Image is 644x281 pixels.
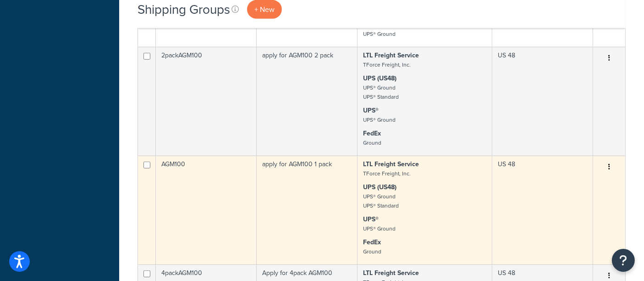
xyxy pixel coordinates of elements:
small: Ground [363,139,381,147]
small: UPS® Ground UPS® Standard [363,192,399,210]
small: UPS® Ground [363,116,396,124]
td: US 48 [492,156,593,264]
small: TForce Freight, Inc. [363,61,411,69]
strong: UPS (US48) [363,182,396,192]
strong: FedEx [363,129,381,138]
strong: UPS® [363,106,379,115]
td: AGM100 [156,156,257,264]
td: apply for AGM100 2 pack [257,47,358,156]
span: + New [254,4,275,15]
small: TForce Freight, Inc. [363,169,411,178]
button: Open Resource Center [612,249,635,272]
small: UPS® Ground [363,225,396,233]
strong: UPS® [363,214,379,224]
small: Ground [363,247,381,256]
td: apply for AGM100 1 pack [257,156,358,264]
td: 2packAGM100 [156,47,257,156]
strong: LTL Freight Service [363,51,419,60]
h1: Shipping Groups [138,0,230,18]
strong: UPS (US48) [363,73,396,83]
small: UPS® Ground UPS® Standard [363,84,399,101]
strong: LTL Freight Service [363,159,419,169]
strong: FedEx [363,237,381,247]
small: UPS® Ground [363,30,396,38]
strong: LTL Freight Service [363,268,419,278]
td: US 48 [492,47,593,156]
